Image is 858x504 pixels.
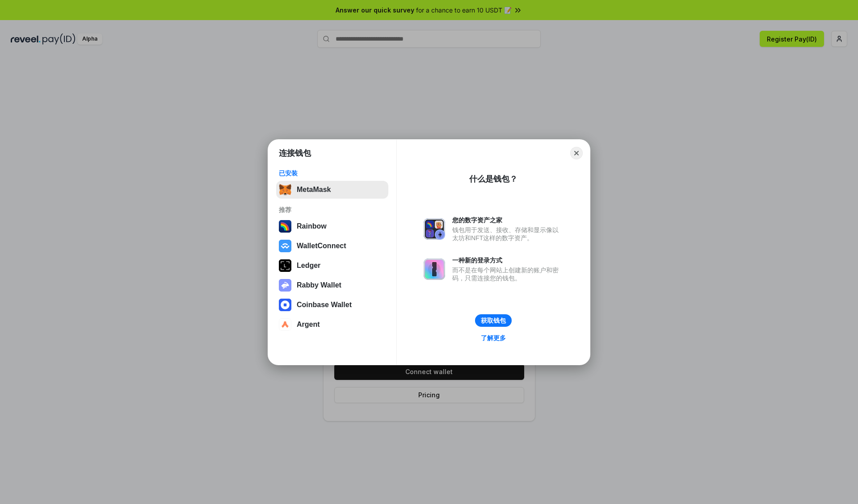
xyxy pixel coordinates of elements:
[276,237,388,255] button: WalletConnect
[279,148,311,158] h1: 连接钱包
[279,299,291,311] img: svg+xml,%3Csvg%20width%3D%2228%22%20height%3D%2228%22%20viewBox%3D%220%200%2028%2028%22%20fill%3D...
[279,240,291,252] img: svg+xml,%3Csvg%20width%3D%2228%22%20height%3D%2228%22%20viewBox%3D%220%200%2028%2028%22%20fill%3D...
[279,169,386,177] div: 已安装
[452,266,563,282] div: 而不是在每个网站上创建新的账户和密码，只需连接您的钱包。
[452,256,563,264] div: 一种新的登录方式
[297,222,327,230] div: Rainbow
[297,321,320,329] div: Argent
[297,301,352,309] div: Coinbase Wallet
[424,258,445,280] img: svg+xml,%3Csvg%20xmlns%3D%22http%3A%2F%2Fwww.w3.org%2F2000%2Fsvg%22%20fill%3D%22none%22%20viewBox...
[276,257,388,275] button: Ledger
[276,181,388,199] button: MetaMask
[297,262,320,270] div: Ledger
[276,316,388,333] button: Argent
[279,220,291,233] img: svg+xml,%3Csvg%20width%3D%22120%22%20height%3D%22120%22%20viewBox%3D%220%200%20120%20120%22%20fil...
[297,186,331,194] div: MetaMask
[570,147,583,159] button: Close
[481,317,506,325] div: 获取钱包
[475,314,512,327] button: 获取钱包
[279,279,291,292] img: svg+xml,%3Csvg%20xmlns%3D%22http%3A%2F%2Fwww.w3.org%2F2000%2Fsvg%22%20fill%3D%22none%22%20viewBox...
[452,216,563,224] div: 您的数字资产之家
[279,206,386,214] div: 推荐
[452,226,563,242] div: 钱包用于发送、接收、存储和显示像以太坊和NFT这样的数字资产。
[481,334,506,342] div: 了解更多
[279,318,291,331] img: svg+xml,%3Csvg%20width%3D%2228%22%20height%3D%2228%22%20viewBox%3D%220%200%2028%2028%22%20fill%3D...
[297,281,341,289] div: Rabby Wallet
[279,183,291,196] img: svg+xml,%3Csvg%20fill%3D%22none%22%20height%3D%2233%22%20viewBox%3D%220%200%2035%2033%22%20width%...
[475,332,511,344] a: 了解更多
[297,242,346,250] div: WalletConnect
[424,218,445,240] img: svg+xml,%3Csvg%20xmlns%3D%22http%3A%2F%2Fwww.w3.org%2F2000%2Fsvg%22%20fill%3D%22none%22%20viewBox...
[276,217,388,235] button: Rainbow
[276,276,388,294] button: Rabby Wallet
[279,259,291,272] img: svg+xml,%3Csvg%20xmlns%3D%22http%3A%2F%2Fwww.w3.org%2F2000%2Fsvg%22%20width%3D%2228%22%20height%3...
[469,174,517,184] div: 什么是钱包？
[276,296,388,314] button: Coinbase Wallet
